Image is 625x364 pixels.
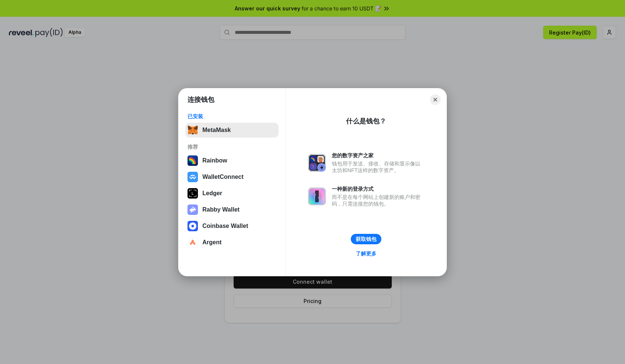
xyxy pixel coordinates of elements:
[332,194,424,207] div: 而不是在每个网站上创建新的账户和密码，只需连接您的钱包。
[187,155,198,166] img: svg+xml,%3Csvg%20width%3D%22120%22%20height%3D%22120%22%20viewBox%3D%220%200%20120%20120%22%20fil...
[187,221,198,231] img: svg+xml,%3Csvg%20width%3D%2228%22%20height%3D%2228%22%20viewBox%3D%220%200%2028%2028%22%20fill%3D...
[185,170,279,184] button: WalletConnect
[185,153,279,168] button: Rainbow
[202,206,240,213] div: Rabby Wallet
[185,123,279,138] button: MetaMask
[185,186,279,201] button: Ledger
[187,95,214,104] h1: 连接钱包
[430,94,440,105] button: Close
[351,234,381,244] button: 获取钱包
[308,187,326,205] img: svg+xml,%3Csvg%20xmlns%3D%22http%3A%2F%2Fwww.w3.org%2F2000%2Fsvg%22%20fill%3D%22none%22%20viewBox...
[185,219,279,233] button: Coinbase Wallet
[356,250,376,257] div: 了解更多
[187,144,276,150] div: 推荐
[202,127,231,133] div: MetaMask
[351,249,381,258] a: 了解更多
[185,235,279,250] button: Argent
[187,237,198,248] img: svg+xml,%3Csvg%20width%3D%2228%22%20height%3D%2228%22%20viewBox%3D%220%200%2028%2028%22%20fill%3D...
[202,157,227,164] div: Rainbow
[332,186,424,192] div: 一种新的登录方式
[187,125,198,135] img: svg+xml,%3Csvg%20fill%3D%22none%22%20height%3D%2233%22%20viewBox%3D%220%200%2035%2033%22%20width%...
[202,174,244,180] div: WalletConnect
[187,204,198,215] img: svg+xml,%3Csvg%20xmlns%3D%22http%3A%2F%2Fwww.w3.org%2F2000%2Fsvg%22%20fill%3D%22none%22%20viewBox...
[332,160,424,174] div: 钱包用于发送、接收、存储和显示像以太坊和NFT这样的数字资产。
[202,190,222,197] div: Ledger
[346,117,386,126] div: 什么是钱包？
[308,154,326,172] img: svg+xml,%3Csvg%20xmlns%3D%22http%3A%2F%2Fwww.w3.org%2F2000%2Fsvg%22%20fill%3D%22none%22%20viewBox...
[187,188,198,199] img: svg+xml,%3Csvg%20xmlns%3D%22http%3A%2F%2Fwww.w3.org%2F2000%2Fsvg%22%20width%3D%2228%22%20height%3...
[185,202,279,217] button: Rabby Wallet
[356,236,376,242] div: 获取钱包
[202,223,248,229] div: Coinbase Wallet
[202,239,222,246] div: Argent
[187,172,198,182] img: svg+xml,%3Csvg%20width%3D%2228%22%20height%3D%2228%22%20viewBox%3D%220%200%2028%2028%22%20fill%3D...
[187,113,276,120] div: 已安装
[332,152,424,159] div: 您的数字资产之家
